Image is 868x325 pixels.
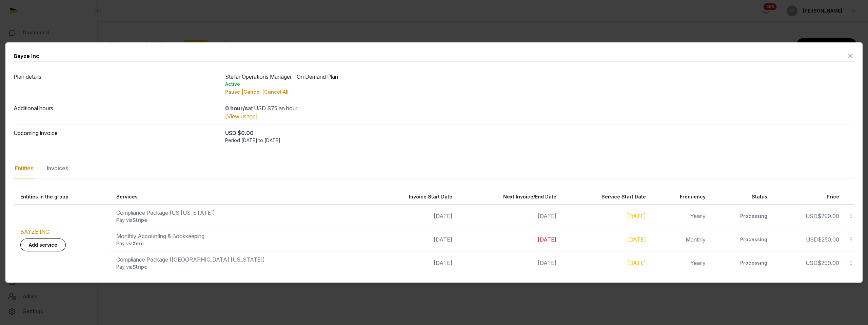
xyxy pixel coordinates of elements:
a: [DATE] [627,236,646,243]
div: USD $0.00 [225,129,854,137]
th: Status [710,189,771,205]
span: USD [806,260,817,266]
td: [DATE] [368,205,456,228]
div: Pay via [116,217,364,224]
span: Pause | [225,89,243,95]
div: Pay via [116,240,364,247]
th: Service Start Date [560,189,650,205]
span: USD [806,236,818,243]
td: Monthly [650,228,709,251]
span: [DATE] [538,213,556,219]
a: [View usage] [225,113,258,120]
th: Entities in the group [14,189,110,205]
span: $299.00 [817,213,839,219]
div: Pay via [116,264,364,270]
div: Stellar Operations Manager - On Demand Plan [225,73,854,96]
dt: Additional hours [14,104,220,120]
div: Invoices [45,159,70,178]
a: [DATE] [627,260,646,266]
a: Add service [20,238,66,251]
strong: 0 hour/s [225,105,248,112]
span: Xero [133,241,144,246]
span: Stripe [133,264,147,270]
div: Active [225,81,854,88]
th: Services [110,189,368,205]
span: Cancel All [264,89,289,95]
div: Compliance Package (US [US_STATE]) [116,209,364,217]
span: [DATE] [538,260,556,266]
span: [DATE] [538,236,556,243]
td: Yearly [650,251,709,275]
nav: Tabs [14,159,854,178]
div: Entities [14,159,35,178]
span: Cancel | [243,89,264,95]
th: Next Invoice/End Date [456,189,560,205]
div: Period [DATE] to [DATE] [225,137,854,144]
td: [DATE] [368,251,456,275]
div: Processing [716,213,767,219]
td: [DATE] [368,228,456,251]
td: Yearly [650,205,709,228]
dt: Upcoming invoice [14,129,220,144]
span: Stripe [133,217,147,223]
div: Compliance Package ([GEOGRAPHIC_DATA] [US_STATE]) [116,255,364,264]
th: Price [771,189,844,205]
div: Processing [716,236,767,243]
a: BAYZE INC. [20,228,51,235]
th: Invoice Start Date [368,189,456,205]
th: Frequency [650,189,709,205]
span: USD [806,213,817,219]
span: $250.00 [818,236,839,243]
div: Bayze Inc [14,52,39,60]
dt: Plan details [14,73,220,96]
div: at USD $75 an hour [225,104,854,112]
div: Processing [716,260,767,266]
div: Monthly Accounting & Bookkeeping [116,232,364,240]
a: [DATE] [627,213,646,219]
span: $299.00 [817,260,839,266]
